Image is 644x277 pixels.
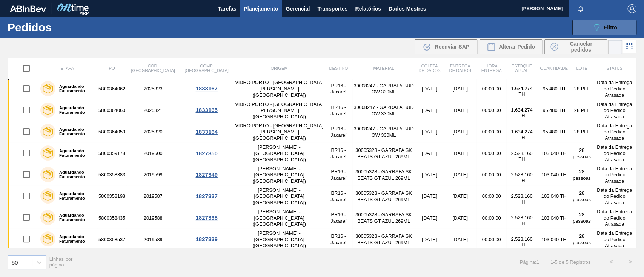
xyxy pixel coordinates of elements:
font: : [535,259,536,265]
font: Entrega de dados [449,64,471,73]
font: 28 pessoas [573,147,591,159]
img: Sair [627,4,636,13]
font: [DATE] [452,150,467,156]
font: [DATE] [452,194,467,199]
font: [PERSON_NAME] - [GEOGRAPHIC_DATA] ([GEOGRAPHIC_DATA]) [252,166,306,184]
font: 2025321 [144,107,163,113]
font: 2.528.160 TH [511,172,532,183]
font: [DATE] [422,129,437,135]
font: 1827350 [195,150,217,156]
font: Lote [576,66,587,71]
font: 1827339 [195,236,217,242]
font: Cód. [GEOGRAPHIC_DATA] [131,64,175,73]
font: [DATE] [422,237,437,242]
font: Estoque atual [512,64,532,73]
div: Alterar Pedido [480,39,542,54]
font: 00:00:00 [482,215,501,221]
font: Aguardando Faturamento [59,106,85,115]
font: [DATE] [422,86,437,92]
font: 28 PLL [574,86,590,92]
font: Dados Mestres [389,6,426,12]
font: - [553,259,555,265]
font: < [609,259,613,265]
font: 5800364062 [98,86,125,92]
font: 28 pessoas [573,212,591,224]
div: Reenviar SAP [415,39,477,54]
font: [PERSON_NAME] - [GEOGRAPHIC_DATA] ([GEOGRAPHIC_DATA]) [252,230,306,248]
font: 5800364059 [98,129,125,135]
font: 1833164 [195,129,217,135]
font: Data da Entrega do Pedido Atrasada [597,101,632,119]
font: 30005328 - GARRAFA SK BEATS GT AZUL 269ML [355,190,412,202]
font: BR16 - Jacareí [330,126,346,138]
font: VIDRO PORTO - [GEOGRAPHIC_DATA][PERSON_NAME] ([GEOGRAPHIC_DATA]) [235,123,323,141]
font: 2025320 [144,129,163,135]
font: [PERSON_NAME] - [GEOGRAPHIC_DATA] ([GEOGRAPHIC_DATA]) [252,187,306,205]
font: Planejamento [244,6,278,12]
button: Filtro [572,20,636,35]
font: 1 [550,259,553,265]
font: 00:00:00 [482,86,501,92]
font: Linhas por página [49,256,73,268]
img: ações do usuário [603,4,612,13]
font: 00:00:00 [482,107,501,113]
font: 30005328 - GARRAFA SK BEATS GT AZUL 269ML [355,233,412,245]
font: Tarefas [218,6,237,12]
div: Cancelar Pedidos em Massa [544,39,607,54]
font: Material [373,66,394,71]
font: > [628,259,632,265]
font: [DATE] [422,215,437,221]
font: 2019589 [144,237,163,242]
font: 95.480 TH [543,86,565,92]
font: 5800358537 [98,237,125,242]
font: 5800359178 [98,150,125,156]
font: Coleta de dados [418,64,440,73]
font: 30008247 - GARRAFA BUD OW 330ML [354,83,413,95]
font: 1.634.274 TH [511,129,532,140]
font: 00:00:00 [482,129,501,135]
font: Transportes [317,6,347,12]
div: Visão em Cards [622,40,636,54]
font: 30005328 - GARRAFA SK BEATS GT AZUL 269ML [355,169,412,181]
font: 1.634.274 TH [511,107,532,118]
a: Aguardando Faturamento58003583832019599[PERSON_NAME] - [GEOGRAPHIC_DATA] ([GEOGRAPHIC_DATA])BR16 ... [8,164,636,185]
font: Reenviar SAP [435,44,469,50]
font: BR16 - Jacareí [330,190,346,202]
font: 2019599 [144,172,163,178]
font: Aguardando Faturamento [59,170,85,179]
font: Aguardando Faturamento [59,148,85,158]
font: 30005328 - GARRAFA SK BEATS GT AZUL 269ML [355,212,412,224]
a: Aguardando Faturamento58003640622025323VIDRO PORTO - [GEOGRAPHIC_DATA][PERSON_NAME] ([GEOGRAPHIC_... [8,78,636,99]
font: Registros [570,259,590,265]
font: 2.528.160 TH [511,215,532,226]
font: 1.634.274 TH [511,86,532,97]
font: 103.040 TH [541,237,567,242]
font: 28 PLL [574,107,590,113]
font: 5800358383 [98,172,125,178]
font: Data da Entrega do Pedido Atrasada [597,230,632,248]
font: 30008247 - GARRAFA BUD OW 330ML [354,126,413,138]
font: 1827338 [195,214,217,221]
font: 103.040 TH [541,172,567,178]
font: BR16 - Jacareí [330,212,346,224]
font: PO [109,66,115,71]
font: 1833167 [195,85,217,92]
font: BR16 - Jacareí [330,169,346,181]
font: 95.480 TH [543,107,565,113]
font: 2.528.160 TH [511,150,532,162]
font: Filtro [604,24,617,31]
font: 28 PLL [574,129,590,135]
font: 2019588 [144,215,163,221]
font: Gerencial [286,6,310,12]
font: 1833165 [195,107,217,113]
font: 50 [12,259,18,265]
font: Data da Entrega do Pedido Atrasada [597,166,632,184]
button: < [602,253,621,271]
button: > [621,253,639,271]
font: [DATE] [452,107,467,113]
font: Data da Entrega do Pedido Atrasada [597,123,632,141]
font: Data da Entrega do Pedido Atrasada [597,209,632,227]
font: 103.040 TH [541,194,567,199]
